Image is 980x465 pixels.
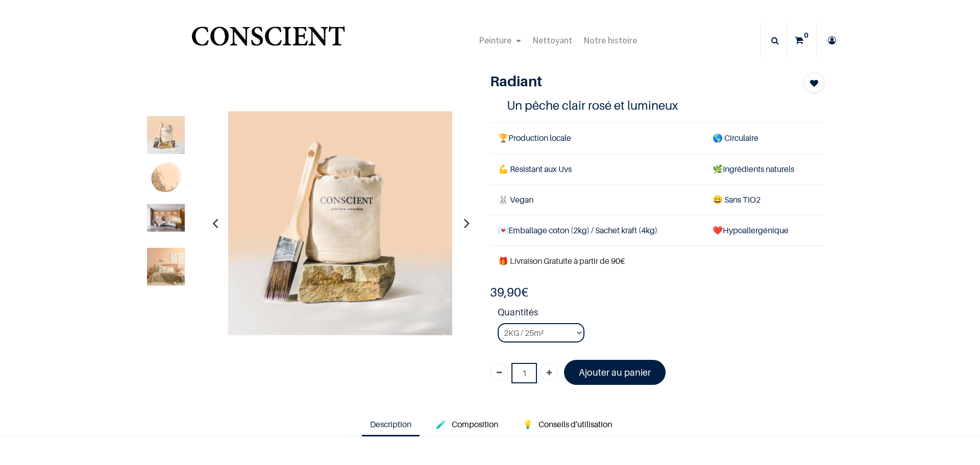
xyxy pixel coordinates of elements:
img: Conscient [189,20,347,61]
a: Peinture [473,22,527,58]
span: 39,90 [490,285,521,300]
span: 🌿 [713,164,723,174]
span: 🌎 Circulaire [713,133,758,143]
b: € [490,285,528,300]
td: ans TiO2 [704,184,824,215]
a: Supprimer [490,363,508,381]
font: Ajouter au panier [579,367,651,378]
span: Notre histoire [583,34,637,46]
img: Product image [147,160,185,198]
td: Emballage coton (2kg) / Sachet kraft (4kg) [490,215,704,246]
img: Product image [228,111,453,335]
span: 🏆 [498,133,508,143]
strong: Quantités [498,305,824,323]
h1: Radiant [490,72,774,90]
span: 🧪 [436,419,446,429]
img: Product image [147,248,185,285]
a: 0 [788,22,816,58]
span: 😄 S [713,194,729,205]
img: Product image [147,204,185,231]
h4: Un pêche clair rosé et lumineux [507,97,808,113]
td: ❤️Hypoallergénique [704,215,824,246]
span: Conseils d'utilisation [538,419,612,429]
sup: 0 [801,30,811,40]
span: Composition [452,419,498,429]
td: Production locale [490,123,704,154]
a: Logo of Conscient [189,20,347,61]
td: Ingrédients naturels [704,154,824,184]
font: 🎁 Livraison Gratuite à partir de 90€ [498,256,625,266]
span: 💪 Résistant aux Uvs [498,164,572,174]
span: Nettoyant [532,34,572,46]
span: Add to wishlist [810,77,818,89]
a: Ajouter [540,363,558,381]
span: 🐰 Vegan [498,194,533,205]
a: Ajouter au panier [564,360,666,385]
span: Peinture [479,34,511,46]
span: 💡 [523,419,533,429]
button: Add to wishlist [804,72,824,93]
img: Product image [147,116,185,154]
span: 💌 [498,225,508,235]
span: Description [370,419,411,429]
